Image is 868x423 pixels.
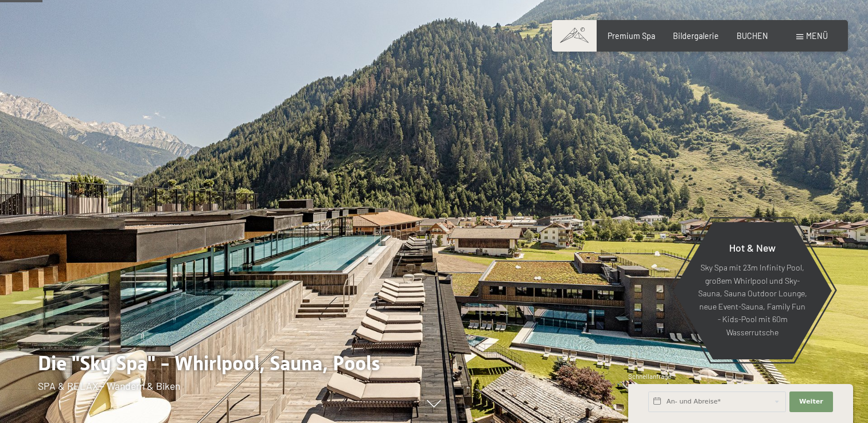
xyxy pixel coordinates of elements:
p: Sky Spa mit 23m Infinity Pool, großem Whirlpool und Sky-Sauna, Sauna Outdoor Lounge, neue Event-S... [698,262,807,339]
span: Weiter [799,397,823,406]
span: Menü [806,31,828,41]
a: BUCHEN [737,31,768,41]
a: Bildergalerie [673,31,719,41]
span: Schnellanfrage [628,373,671,380]
a: Premium Spa [608,31,655,41]
span: Hot & New [729,241,776,254]
a: Hot & New Sky Spa mit 23m Infinity Pool, großem Whirlpool und Sky-Sauna, Sauna Outdoor Lounge, ne... [672,221,832,360]
button: Weiter [789,391,833,412]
